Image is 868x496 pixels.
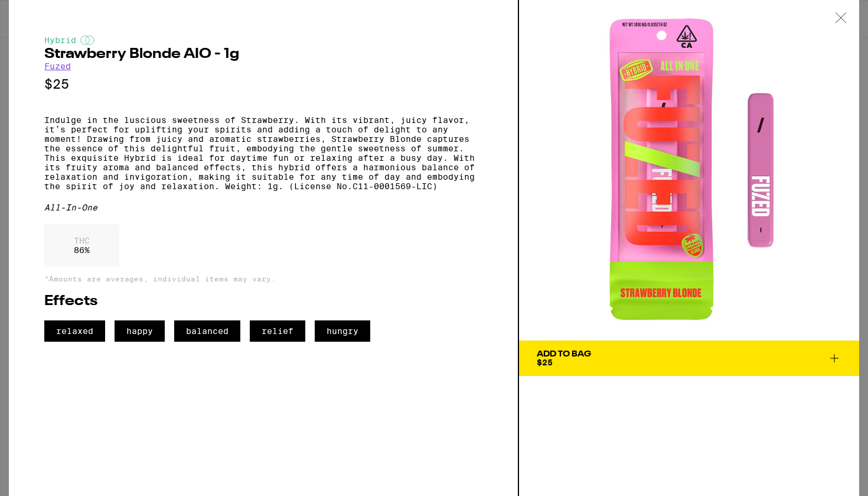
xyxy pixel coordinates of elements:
[44,294,482,309] h2: Effects
[44,320,105,342] span: relaxed
[44,275,482,283] p: *Amounts are averages, individual items may vary.
[80,35,94,45] img: hybridColor.svg
[44,203,482,212] div: All-In-One
[44,35,482,45] div: Hybrid
[44,77,482,92] p: $25
[250,320,305,342] span: relief
[519,341,859,376] button: Add To Bag$25
[174,320,240,342] span: balanced
[315,320,370,342] span: hungry
[537,350,591,358] div: Add To Bag
[537,358,553,367] span: $25
[74,236,90,245] p: THC
[44,47,482,61] h2: Strawberry Blonde AIO - 1g
[44,224,119,267] div: 86 %
[44,115,482,191] p: Indulge in the luscious sweetness of Strawberry. With its vibrant, juicy flavor, it’s perfect for...
[27,8,51,19] span: Help
[115,320,165,342] span: happy
[44,61,71,71] a: Fuzed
